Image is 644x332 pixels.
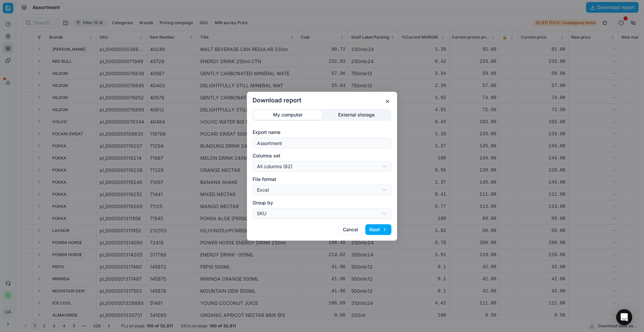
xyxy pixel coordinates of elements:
[254,110,322,120] button: My computer
[365,224,391,235] button: Next
[253,176,391,183] label: File format
[253,129,391,136] label: Export name
[322,110,390,120] button: External storage
[253,199,391,206] label: Group by
[253,97,391,103] h2: Download report
[338,224,363,235] button: Cancel
[253,152,391,159] label: Columns set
